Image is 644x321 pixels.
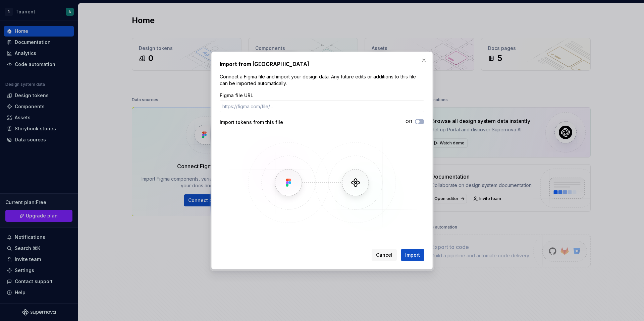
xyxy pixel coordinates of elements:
h2: Import from [GEOGRAPHIC_DATA] [220,60,424,68]
input: https://figma.com/file/... [220,100,424,112]
button: Import [401,249,424,261]
label: Off [406,119,412,124]
button: Cancel [372,249,397,261]
label: Figma file URL [220,92,253,99]
span: Cancel [376,252,392,258]
div: Import tokens from this file [220,119,322,126]
p: Connect a Figma file and import your design data. Any future edits or additions to this file can ... [220,73,424,87]
span: Import [405,252,420,258]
